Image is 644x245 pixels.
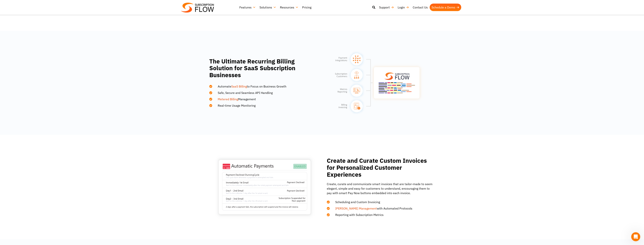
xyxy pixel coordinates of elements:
a: Support [377,4,396,11]
h2: Create and Curate Custom Invoices for Personalized Customer Experiences [327,157,435,178]
img: Subscriptionflow [181,3,214,13]
a: Contact Us [411,4,430,11]
span: Safe, Secure and Seamless API Handling [213,90,273,95]
span: with Automated Protocols [331,206,412,211]
span: Management [213,97,256,101]
a: Schedule a Demo [430,4,461,11]
span: Automate to Focus on Business Growth [213,84,286,89]
img: Automatic-Payments [215,155,315,219]
a: SaaS Billing [231,84,247,88]
a: Features [237,4,258,11]
a: [PERSON_NAME] Management [335,207,377,210]
a: Pricing [300,4,313,11]
a: Solutions [258,4,278,11]
span: Reporting with Subscription Metrics [331,213,384,217]
h2: The Ultimate Recurring Billing Solution for SaaS Subscription Businesses [209,58,317,78]
a: Metered Billing [218,97,238,101]
a: Login [396,4,411,11]
img: Payment-Integrations [335,51,424,114]
iframe: Intercom live chat [631,232,640,241]
span: Real-time Usage Monitoring [213,103,256,108]
p: Create, curate and communicate smart invoices that are tailor-made to seem elegant, simple and ea... [327,182,435,195]
span: Scheduling and Custom Invoicing [331,200,380,204]
a: Resources [278,4,300,11]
